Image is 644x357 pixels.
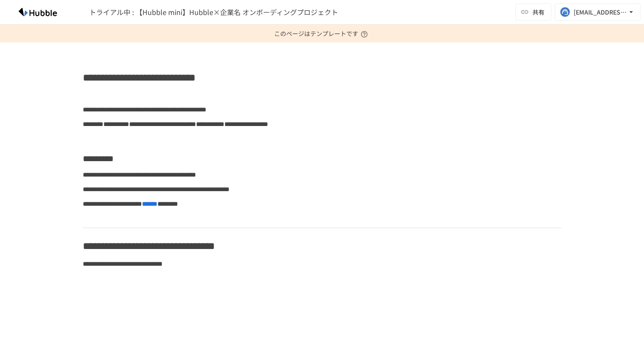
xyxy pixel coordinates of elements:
p: このページはテンプレートです [274,24,370,42]
button: [EMAIL_ADDRESS][DOMAIN_NAME] [555,3,641,21]
div: [EMAIL_ADDRESS][DOMAIN_NAME] [574,7,627,18]
img: HzDRNkGCf7KYO4GfwKnzITak6oVsp5RHeZBEM1dQFiQ [10,5,65,19]
span: トライアル中 : 【Hubble mini】Hubble×企業名 オンボーディングプロジェクト [89,7,338,17]
span: 共有 [532,7,544,17]
button: 共有 [515,3,551,21]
